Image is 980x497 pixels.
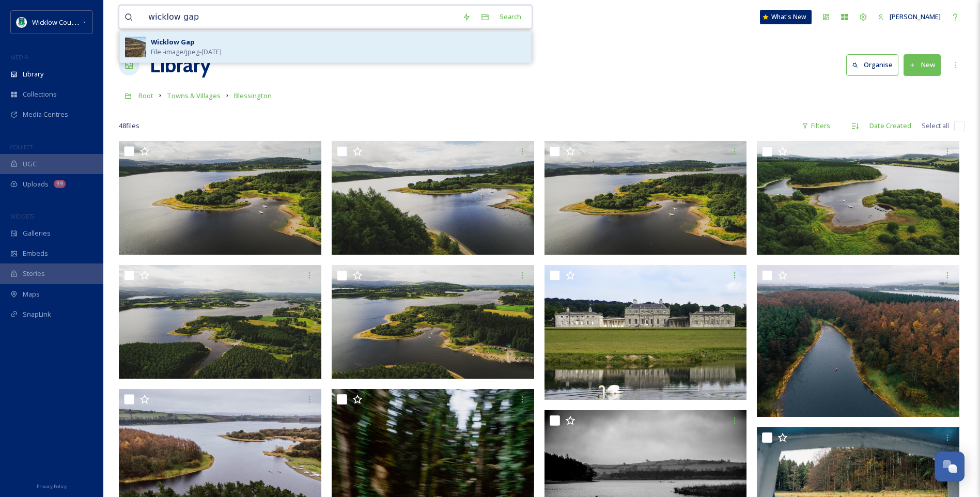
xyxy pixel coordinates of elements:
img: BLESSINGTON23 (1).jpg [119,141,321,255]
div: Date Created [864,116,916,136]
span: SnapLink [23,309,51,319]
input: Search your library [143,6,457,28]
img: BLESSINGTON20.jpg [332,141,534,255]
span: Collections [23,89,57,99]
span: Media Centres [23,110,68,119]
a: What's New [760,10,812,24]
button: Open Chat [935,452,965,482]
img: BLESSINGTON35 (1).jpg [757,141,959,255]
img: BLESSINGTON30 (1).jpg [119,265,321,379]
span: WIDGETS [10,212,34,220]
span: MEDIA [10,53,28,61]
button: Organise [846,54,898,75]
img: russborough_house.jpg [545,265,747,400]
a: Organise [846,54,904,75]
img: 0b364151-06e6-4f92-b1b7-03a03842c156.jpg [125,37,146,57]
span: File - image/jpeg - [DATE] [151,47,222,57]
a: [PERSON_NAME] [873,7,946,27]
span: [PERSON_NAME] [890,12,941,21]
a: Library [150,50,211,81]
span: Select all [922,121,949,131]
span: Embeds [23,248,48,258]
img: download%20(9).png [17,17,27,27]
a: Root [138,89,153,102]
a: Privacy Policy [37,479,67,492]
div: 99 [54,180,66,188]
span: Wicklow County Council [32,17,105,27]
span: Maps [23,289,40,299]
span: 48 file s [119,121,139,131]
span: Blessington [234,91,272,100]
span: Library [23,69,43,79]
button: New [904,54,941,75]
span: Galleries [23,228,51,238]
img: BLESSINGTON29.jpg [332,265,534,379]
a: Towns & Villages [167,89,221,102]
img: DJI_0146.jpg [757,265,959,417]
span: Towns & Villages [167,91,221,100]
div: Search [494,7,526,27]
a: Blessington [234,89,272,102]
span: Stories [23,269,45,278]
img: BLESSINGTON24.jpg [545,141,747,255]
div: Filters [797,116,835,136]
div: Wicklow Gap [151,37,195,47]
span: Privacy Policy [37,483,67,490]
span: Uploads [23,179,49,189]
span: COLLECT [10,143,33,151]
span: Root [138,91,153,100]
span: UGC [23,159,37,169]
